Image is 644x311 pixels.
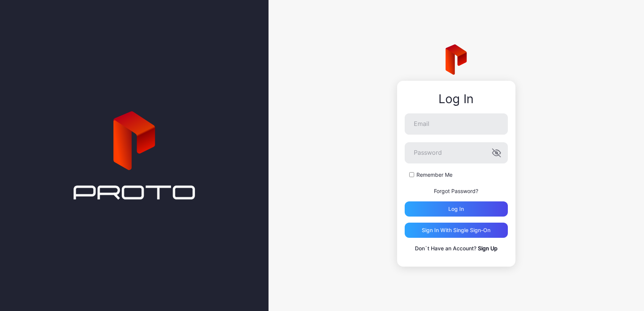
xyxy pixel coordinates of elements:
a: Sign Up [478,245,498,251]
input: Email [405,113,508,135]
button: Password [492,148,501,157]
div: Sign in With Single Sign-On [422,227,490,233]
p: Don`t Have an Account? [405,244,508,253]
div: Log in [448,206,464,212]
button: Sign in With Single Sign-On [405,223,508,238]
div: Log In [405,92,508,106]
label: Remember Me [416,171,452,179]
button: Log in [405,201,508,217]
input: Password [405,142,508,163]
a: Forgot Password? [434,188,478,194]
